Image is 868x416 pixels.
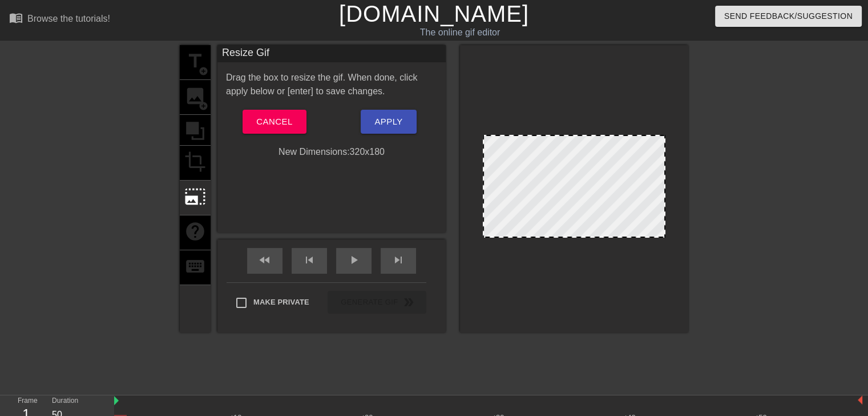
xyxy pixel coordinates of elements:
[256,114,292,129] span: Cancel
[361,110,416,134] button: Apply
[217,145,446,159] div: New Dimensions: 320 x 180
[52,398,78,405] label: Duration
[302,253,316,267] span: skip_previous
[295,26,625,39] div: The online gif editor
[243,110,306,134] button: Cancel
[9,11,23,25] span: menu_book
[391,253,405,267] span: skip_next
[217,45,446,62] div: Resize Gif
[347,253,361,267] span: play_arrow
[858,395,862,405] img: bound-end.png
[253,297,309,308] span: Make Private
[258,253,272,267] span: fast_rewind
[27,14,110,23] div: Browse the tutorials!
[339,1,529,26] a: [DOMAIN_NAME]
[184,186,206,207] span: photo_size_select_large
[374,114,402,129] span: Apply
[217,71,446,98] div: Drag the box to resize the gif. When done, click apply below or [enter] to save changes.
[715,6,862,27] button: Send Feedback/Suggestion
[724,9,853,23] span: Send Feedback/Suggestion
[9,11,110,29] a: Browse the tutorials!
